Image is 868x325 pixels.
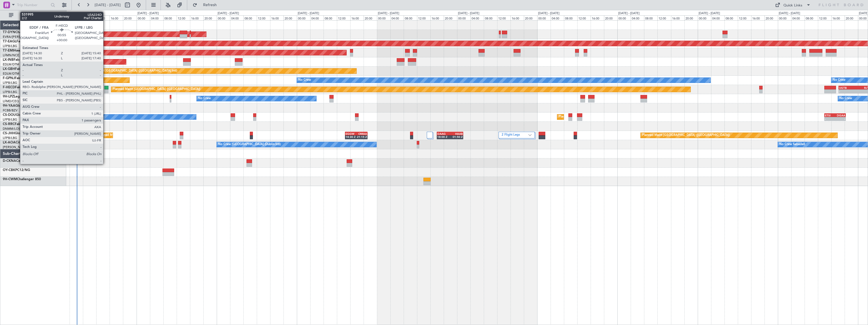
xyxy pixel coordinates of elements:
[511,15,524,20] div: 16:00
[3,178,41,181] a: 9H-CWMChallenger 850
[356,132,367,135] div: OMAA
[324,15,337,20] div: 08:00
[3,81,17,85] a: LFPB/LBG
[3,132,34,135] a: CS-JHHGlobal 6000
[3,31,39,34] a: T7-DYNChallenger 604
[3,90,17,94] a: LFPB/LBG
[772,1,813,9] button: Quick Links
[3,86,15,89] span: F-HECD
[3,35,37,39] a: EVRA/[PERSON_NAME]
[3,104,34,107] a: 9H-YAAGlobal 5000
[699,11,720,16] div: [DATE] - [DATE]
[450,135,462,138] div: 01:50 Z
[3,58,47,62] a: LX-INBFalcon 900EX EASy II
[3,141,43,144] a: LX-AOACitation Mustang
[83,15,96,20] div: 08:00
[564,15,577,20] div: 08:00
[3,113,16,117] span: CS-DOU
[3,49,14,52] span: T7-EMI
[190,1,223,9] button: Refresh
[644,15,657,20] div: 08:00
[3,62,19,67] a: EDLW/DTM
[502,133,528,138] label: 2 Flight Legs
[404,15,417,20] div: 08:00
[70,15,83,20] div: 04:00
[14,13,59,17] span: All Aircraft
[450,132,462,135] div: HAAB
[3,49,37,52] a: T7-EMIHawker 900XP
[671,15,684,20] div: 16:00
[577,15,591,20] div: 12:00
[470,15,484,20] div: 04:00
[698,15,711,20] div: 00:00
[6,11,60,20] button: All Aircraft
[346,132,356,135] div: EGGW
[113,85,200,94] div: Planned Maint [GEOGRAPHIC_DATA] ([GEOGRAPHIC_DATA])
[3,141,16,144] span: LX-AOA
[3,53,19,57] a: LFMN/NCE
[218,140,281,149] div: No Crew [GEOGRAPHIC_DATA] (Dublin Intl)
[3,178,17,181] span: 9H-CWM
[3,123,15,126] span: CS-RRC
[839,94,852,103] div: No Crew
[346,135,356,138] div: 14:30 Z
[642,131,730,140] div: Planned Maint [GEOGRAPHIC_DATA] ([GEOGRAPHIC_DATA])
[458,11,479,16] div: [DATE] - [DATE]
[818,15,831,20] div: 12:00
[378,11,399,16] div: [DATE] - [DATE]
[243,15,257,20] div: 08:00
[310,15,324,20] div: 04:00
[230,15,243,20] div: 04:00
[591,15,604,20] div: 16:00
[484,15,497,20] div: 08:00
[825,114,835,117] div: ETSI
[63,132,79,135] div: LPCS
[137,15,150,20] div: 00:00
[65,136,81,139] div: -
[724,15,738,20] div: 08:00
[377,15,390,20] div: 00:00
[3,159,47,163] a: D-CKNACessna Citation CJ4
[3,77,36,80] a: F-GPNJFalcon 900EX
[457,15,470,20] div: 00:00
[559,113,646,121] div: Planned Maint [GEOGRAPHIC_DATA] ([GEOGRAPHIC_DATA])
[3,31,15,34] span: T7-DYN
[617,15,631,20] div: 00:00
[604,15,617,20] div: 20:00
[791,15,805,20] div: 04:00
[3,95,14,98] span: 9H-LPZ
[831,15,845,20] div: 16:00
[657,15,671,20] div: 12:00
[3,95,32,98] a: 9H-LPZLegacy 500
[430,15,444,20] div: 16:00
[825,117,835,121] div: -
[95,3,121,8] span: [DATE] - [DATE]
[3,113,35,117] a: CS-DOUGlobal 6500
[3,67,15,71] span: LX-GBH
[98,131,185,140] div: Planned Maint [GEOGRAPHIC_DATA] ([GEOGRAPHIC_DATA])
[137,11,159,16] div: [DATE] - [DATE]
[350,15,364,20] div: 16:00
[3,99,19,103] a: LFMD/CEQ
[839,90,855,93] div: -
[618,11,640,16] div: [DATE] - [DATE]
[96,15,110,20] div: 12:00
[67,11,89,16] div: [DATE] - [DATE]
[738,15,751,20] div: 12:00
[390,15,404,20] div: 04:00
[711,15,724,20] div: 04:00
[437,132,450,135] div: DAAG
[298,11,319,16] div: [DATE] - [DATE]
[190,15,203,20] div: 16:00
[3,104,15,107] span: 9H-YAA
[163,15,177,20] div: 08:00
[778,15,791,20] div: 00:00
[218,11,239,16] div: [DATE] - [DATE]
[3,159,16,163] span: D-CKNA
[257,15,270,20] div: 12:00
[3,40,16,43] span: T7-EAGL
[3,168,30,172] a: OY-CBKPC12/NG
[833,76,845,84] div: No Crew
[3,77,15,80] span: F-GPNJ
[3,127,20,131] a: DNMM/LOS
